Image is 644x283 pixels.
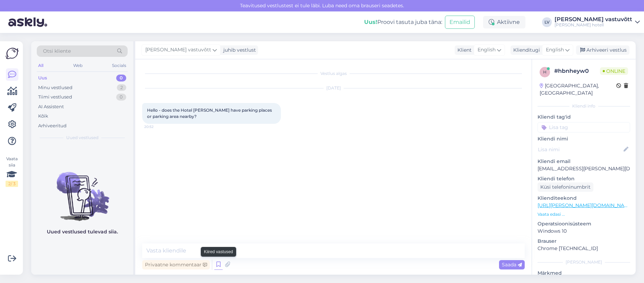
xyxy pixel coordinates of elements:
[538,182,593,192] div: Küsi telefoninumbrit
[38,103,64,110] div: AI Assistent
[483,16,525,28] div: Aktiivne
[538,220,630,228] p: Operatsioonisüsteem
[145,46,211,54] span: [PERSON_NAME] vastuvõtt
[142,85,525,91] div: [DATE]
[555,17,632,22] div: [PERSON_NAME] vastuvõtt
[142,70,525,77] div: Vestlus algas
[38,84,72,91] div: Minu vestlused
[43,48,71,55] span: Otsi kliente
[111,61,128,70] div: Socials
[31,160,133,222] img: No chats
[543,69,547,75] span: h
[538,269,630,277] p: Märkmed
[546,46,564,54] span: English
[538,165,630,172] p: [EMAIL_ADDRESS][PERSON_NAME][DOMAIN_NAME]
[72,61,84,70] div: Web
[538,122,630,132] input: Lisa tag
[204,249,233,255] small: Kiired vastused
[117,84,126,91] div: 2
[144,124,170,129] span: 20:52
[538,259,630,265] div: [PERSON_NAME]
[538,113,630,121] p: Kliendi tag'id
[538,158,630,165] p: Kliendi email
[538,211,630,217] p: Vaata edasi ...
[38,94,72,101] div: Tiimi vestlused
[538,195,630,202] p: Klienditeekond
[538,103,630,109] div: Kliendi info
[538,245,630,252] p: Chrome [TECHNICAL_ID]
[542,17,552,27] div: LV
[116,94,126,101] div: 0
[116,75,126,82] div: 0
[478,46,496,54] span: English
[538,228,630,235] p: Windows 10
[600,67,628,75] span: Online
[142,260,210,269] div: Privaatne kommentaar
[554,67,600,75] div: # hbnheyw0
[38,75,47,82] div: Uus
[364,18,442,26] div: Proovi tasuta juba täna:
[555,22,632,28] div: [PERSON_NAME] hotell
[538,146,622,153] input: Lisa nimi
[538,135,630,143] p: Kliendi nimi
[555,17,640,28] a: [PERSON_NAME] vastuvõtt[PERSON_NAME] hotell
[540,82,616,97] div: [GEOGRAPHIC_DATA], [GEOGRAPHIC_DATA]
[455,46,472,54] div: Klient
[47,228,118,235] p: Uued vestlused tulevad siia.
[147,108,273,119] span: Hello - does the Hotel [PERSON_NAME] have parking places or parking area nearby?
[445,16,475,29] button: Emailid
[6,156,18,187] div: Vaata siia
[66,135,98,141] span: Uued vestlused
[502,261,522,268] span: Saada
[510,46,540,54] div: Klienditugi
[364,19,377,25] b: Uus!
[37,61,45,70] div: All
[38,113,48,120] div: Kõik
[576,45,629,55] div: Arhiveeri vestlus
[538,175,630,182] p: Kliendi telefon
[6,47,19,60] img: Askly Logo
[6,181,18,187] div: 2 / 3
[38,122,67,129] div: Arhiveeritud
[221,46,256,54] div: juhib vestlust
[538,202,633,208] a: [URL][PERSON_NAME][DOMAIN_NAME]
[538,238,630,245] p: Brauser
